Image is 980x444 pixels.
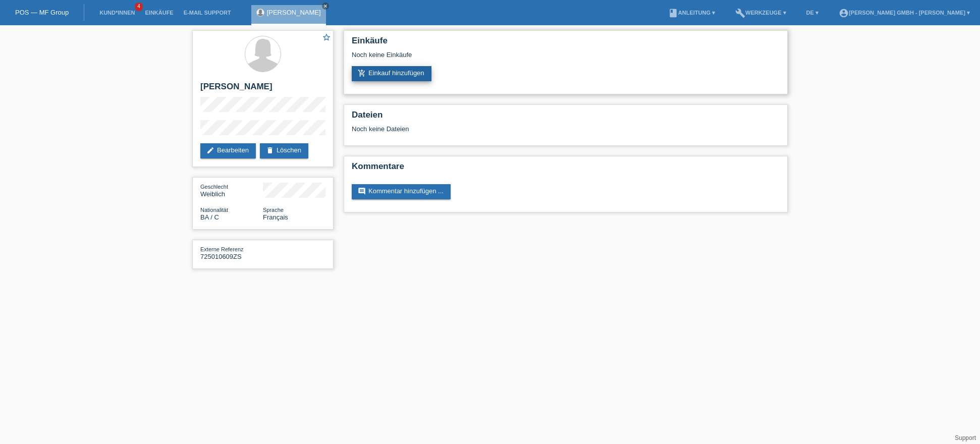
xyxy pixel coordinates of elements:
[352,184,451,199] a: commentKommentar hinzufügen ...
[839,8,849,18] i: account_circle
[135,3,143,11] span: 4
[260,143,308,158] a: deleteLöschen
[352,36,780,51] h2: Einkäufe
[94,10,140,16] a: Kund*innen
[352,125,660,133] div: Noch keine Dateien
[663,10,720,16] a: bookAnleitung ▾
[200,246,244,252] span: Externe Referenz
[322,33,331,42] i: star_border
[730,10,791,16] a: buildWerkzeuge ▾
[200,82,325,97] h2: [PERSON_NAME]
[323,4,328,9] i: close
[15,9,69,16] a: POS — MF Group
[266,146,274,154] i: delete
[352,51,780,66] div: Noch keine Einkäufe
[200,184,228,190] span: Geschlecht
[140,10,178,16] a: Einkäufe
[267,9,321,16] a: [PERSON_NAME]
[352,161,780,177] h2: Kommentare
[322,33,331,43] a: star_border
[358,69,366,77] i: add_shopping_cart
[322,3,329,10] a: close
[206,146,214,154] i: edit
[200,183,263,198] div: Weiblich
[834,10,975,16] a: account_circle[PERSON_NAME] GmbH - [PERSON_NAME] ▾
[352,110,780,125] h2: Dateien
[263,207,284,213] span: Sprache
[200,213,219,221] span: Bosnien und Herzegowina / C / 01.12.2007
[358,187,366,195] i: comment
[801,10,824,16] a: DE ▾
[352,66,431,81] a: add_shopping_cartEinkauf hinzufügen
[200,143,256,158] a: editBearbeiten
[668,8,678,18] i: book
[263,213,288,221] span: Français
[735,8,745,18] i: build
[955,434,976,441] a: Support
[200,207,228,213] span: Nationalität
[179,10,236,16] a: E-Mail Support
[200,245,263,260] div: 725010609ZS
